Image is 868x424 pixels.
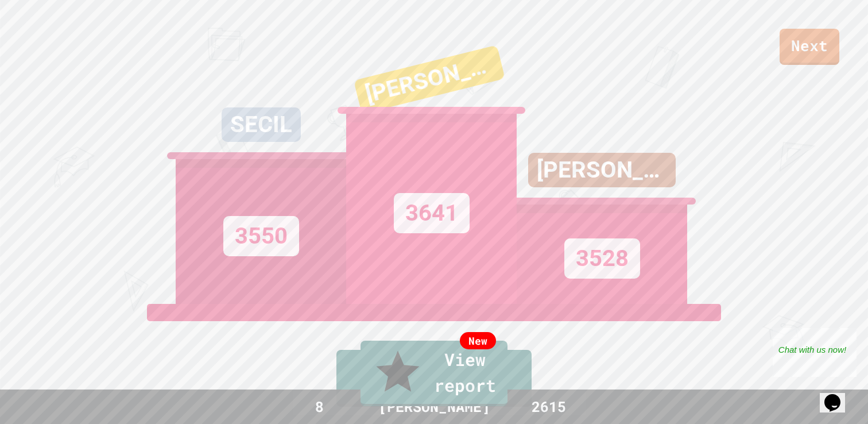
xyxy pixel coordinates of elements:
[780,29,839,65] a: Next
[564,238,640,279] div: 3528
[354,45,505,114] div: [PERSON_NAME]
[361,341,507,406] a: View report
[222,107,301,142] div: SECIL
[528,153,676,187] div: [PERSON_NAME]
[223,216,299,256] div: 3550
[394,193,470,233] div: 3641
[820,378,857,413] iframe: chat widget
[773,328,857,377] iframe: chat widget
[460,332,496,349] div: New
